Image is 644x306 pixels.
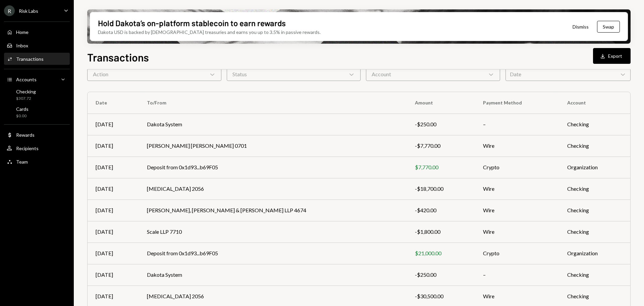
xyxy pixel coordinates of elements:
[559,200,630,221] td: Checking
[475,92,559,114] th: Payment Method
[16,43,28,48] div: Inbox
[4,156,70,168] a: Team
[87,68,221,81] div: Action
[597,21,620,33] button: Swap
[96,142,131,150] div: [DATE]
[559,92,630,114] th: Account
[415,185,467,193] div: -$18,700.00
[475,243,559,264] td: Crypto
[4,5,15,16] div: R
[16,106,29,112] div: Cards
[415,271,467,279] div: -$250.00
[559,221,630,243] td: Checking
[415,120,467,128] div: -$250.00
[4,104,70,120] a: Cards$0.00
[16,77,37,82] div: Accounts
[98,29,321,36] div: Dakota USD is backed by [DEMOGRAPHIC_DATA] treasuries and earns you up to 3.5% in passive rewards.
[96,292,131,300] div: [DATE]
[475,157,559,178] td: Crypto
[16,159,28,165] div: Team
[16,145,39,151] div: Recipients
[139,114,407,135] td: Dakota System
[16,96,36,101] div: $307.72
[559,264,630,286] td: Checking
[139,200,407,221] td: [PERSON_NAME], [PERSON_NAME] & [PERSON_NAME] LLP 4674
[475,178,559,200] td: Wire
[87,50,149,64] h1: Transactions
[4,73,70,85] a: Accounts
[4,26,70,38] a: Home
[559,243,630,264] td: Organization
[593,48,631,64] button: Export
[475,221,559,243] td: Wire
[475,200,559,221] td: Wire
[559,114,630,135] td: Checking
[559,178,630,200] td: Checking
[559,135,630,157] td: Checking
[4,129,70,141] a: Rewards
[415,292,467,300] div: -$30,500.00
[4,87,70,103] a: Checking$307.72
[415,206,467,214] div: -$420.00
[227,68,361,81] div: Status
[19,8,38,14] div: Risk Labs
[96,271,131,279] div: [DATE]
[139,135,407,157] td: [PERSON_NAME] [PERSON_NAME] 0701
[475,264,559,286] td: –
[139,221,407,243] td: Scale LLP 7710
[564,19,597,35] button: Dismiss
[505,68,631,81] div: Date
[139,264,407,286] td: Dakota System
[96,228,131,236] div: [DATE]
[16,89,36,94] div: Checking
[475,114,559,135] td: –
[96,185,131,193] div: [DATE]
[415,249,467,257] div: $21,000.00
[4,53,70,65] a: Transactions
[4,39,70,51] a: Inbox
[98,17,286,29] div: Hold Dakota’s on-platform stablecoin to earn rewards
[96,120,131,128] div: [DATE]
[139,92,407,114] th: To/From
[415,163,467,171] div: $7,770.00
[96,206,131,214] div: [DATE]
[139,178,407,200] td: [MEDICAL_DATA] 2056
[415,228,467,236] div: -$1,800.00
[96,249,131,257] div: [DATE]
[16,132,35,138] div: Rewards
[415,142,467,150] div: -$7,770.00
[559,157,630,178] td: Organization
[16,56,44,62] div: Transactions
[88,92,139,114] th: Date
[96,163,131,171] div: [DATE]
[16,113,29,119] div: $0.00
[407,92,475,114] th: Amount
[475,135,559,157] td: Wire
[139,157,407,178] td: Deposit from 0x1d93...b69F05
[4,142,70,154] a: Recipients
[366,68,500,81] div: Account
[139,243,407,264] td: Deposit from 0x1d93...b69F05
[16,29,29,35] div: Home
